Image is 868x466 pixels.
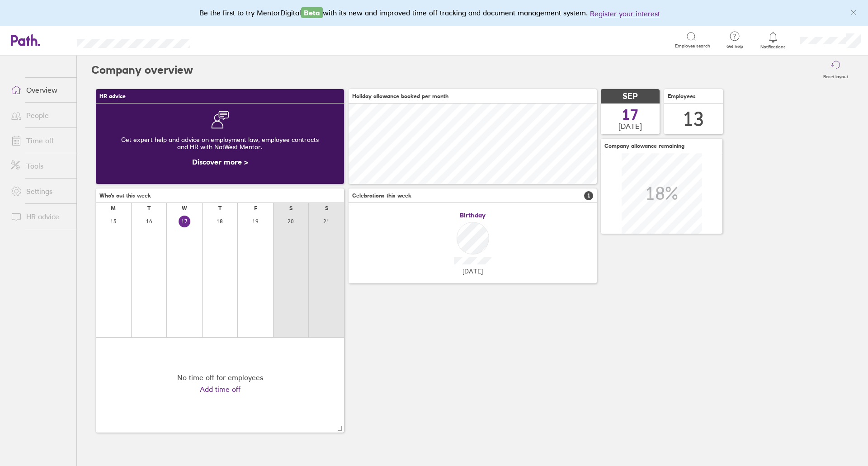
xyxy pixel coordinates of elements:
div: T [218,205,222,212]
div: M [111,205,116,212]
a: Time off [4,132,76,150]
h2: Company overview [91,56,193,85]
button: Register your interest [590,8,660,19]
a: HR advice [4,207,76,226]
div: T [147,205,151,212]
span: Beta [301,7,323,18]
div: Get expert help and advice on employment law, employee contracts and HR with NatWest Mentor. [103,129,337,158]
div: S [325,205,328,212]
a: Tools [4,157,76,175]
span: [DATE] [618,122,642,130]
div: S [289,205,292,212]
span: 17 [622,108,638,122]
a: Settings [4,182,76,200]
span: 1 [584,191,593,200]
a: Discover more > [192,157,248,166]
div: Be the first to try MentorDigital with its new and improved time off tracking and document manage... [199,7,669,19]
div: W [182,205,187,212]
span: Employees [668,93,696,99]
div: Search [214,36,237,44]
button: Reset layout [818,56,854,85]
span: Company allowance remaining [604,143,684,149]
label: Reset layout [818,71,854,80]
span: [DATE] [462,268,483,275]
a: Overview [4,81,76,99]
div: No time off for employees [177,373,263,381]
span: Employee search [675,43,710,49]
a: Add time off [200,385,241,393]
div: F [254,205,257,212]
span: Holiday allowance booked per month [352,93,448,99]
span: SEP [623,92,638,101]
span: Get help [720,44,750,49]
span: Birthday [460,212,486,219]
div: 13 [683,108,704,131]
a: People [4,106,76,124]
span: HR advice [99,93,126,99]
span: Notifications [759,44,788,50]
a: Notifications [759,31,788,50]
span: Celebrations this week [352,193,411,199]
span: Who's out this week [99,193,151,199]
